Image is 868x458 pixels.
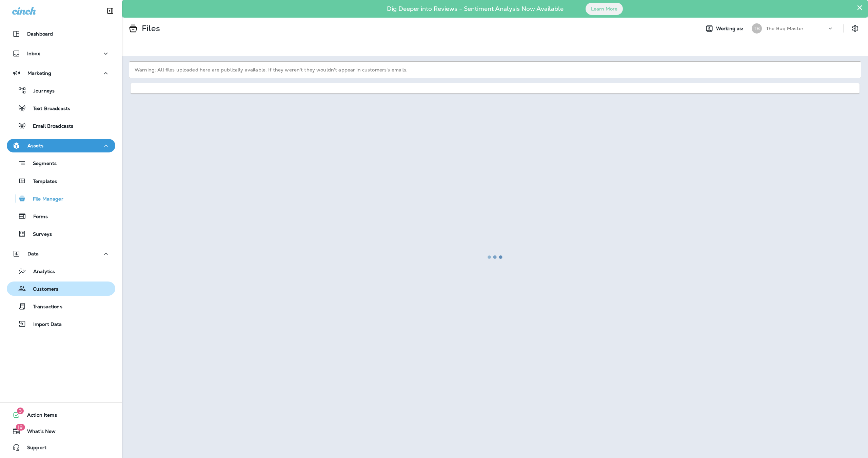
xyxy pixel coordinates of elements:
p: Import Data [26,321,62,328]
button: Close [856,2,863,13]
span: 19 [16,424,25,431]
p: Templates [26,179,57,185]
p: File Manager [26,196,63,203]
button: Transactions [7,299,115,313]
p: Dig Deeper into Reviews - Sentiment Analysis Now Available [367,8,583,10]
p: Dashboard [27,31,53,37]
button: Analytics [7,264,115,278]
p: Customers [26,286,58,293]
p: Assets [27,143,43,148]
button: Settings [849,22,861,35]
button: Templates [7,174,115,188]
button: Journeys [7,83,115,98]
button: Support [7,441,115,454]
button: Text Broadcasts [7,101,115,115]
p: Email Broadcasts [26,123,73,130]
div: TB [752,23,762,34]
button: Forms [7,209,115,223]
p: Analytics [26,269,55,275]
p: Data [27,251,39,256]
p: The Bug Master [766,26,804,31]
button: File Manager [7,191,115,206]
p: Segments [26,161,57,167]
button: 19What's New [7,424,115,438]
span: What's New [20,429,56,437]
span: Working as: [716,26,745,32]
button: Inbox [7,47,115,60]
p: Transactions [26,304,62,310]
p: Marketing [27,70,51,76]
button: Customers [7,282,115,296]
button: Import Data [7,317,115,331]
button: Surveys [7,227,115,241]
span: Support [20,445,46,453]
button: Data [7,247,115,261]
button: Learn More [586,3,623,15]
button: Segments [7,156,115,170]
p: Text Broadcasts [26,106,70,112]
span: 3 [17,408,24,414]
button: Assets [7,139,115,152]
button: Marketing [7,66,115,80]
p: Inbox [27,51,40,56]
button: Collapse Sidebar [101,4,120,18]
button: 3Action Items [7,408,115,422]
p: Files [139,23,160,34]
span: Action Items [20,412,57,420]
p: Forms [26,214,48,220]
p: Surveys [26,231,52,238]
button: Email Broadcasts [7,119,115,133]
button: Dashboard [7,27,115,41]
p: Journeys [26,88,55,95]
